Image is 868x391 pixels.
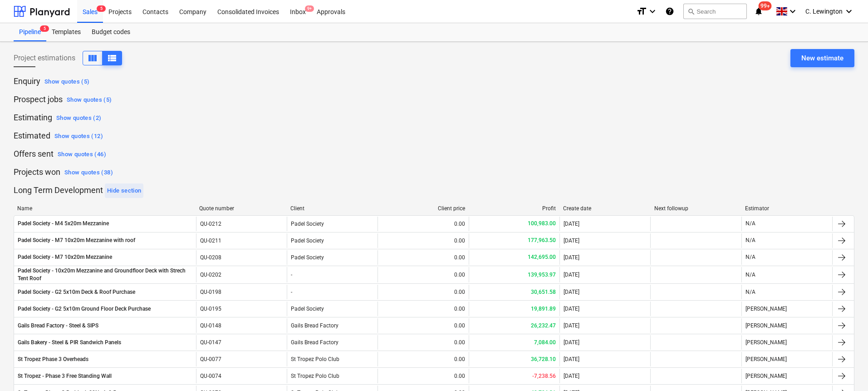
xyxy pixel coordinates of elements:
[528,253,556,261] p: 142,695.00
[534,339,556,346] p: 7,084.00
[531,322,556,330] p: 26,232.47
[18,339,121,346] div: Gails Bakery - Steel & PIR Sandwich Panels
[564,373,579,379] div: [DATE]
[287,267,378,282] div: -
[200,306,221,312] div: QU-0195
[200,322,221,329] div: QU-0148
[18,288,135,296] div: Padel Society - G2 5x10m Deck & Roof Purchase
[290,205,374,212] div: Client
[287,318,378,333] div: Gails Bread Factory
[200,289,221,295] div: QU-0198
[823,347,868,391] iframe: Chat Widget
[528,237,556,244] p: 177,963.50
[787,6,798,17] i: keyboard_arrow_down
[790,49,854,67] button: New estimate
[532,372,556,380] p: -7,238.56
[86,23,136,41] div: Budget codes
[287,217,378,231] div: Padel Society
[801,52,843,64] div: New estimate
[287,352,378,366] div: St Tropez Polo Club
[105,183,143,198] button: Hide section
[563,205,647,212] div: Create date
[18,253,112,261] div: Padel Society - M7 10x20m Mezzanine
[759,1,772,10] span: 99+
[64,93,114,107] button: Show quotes (5)
[200,272,221,278] div: QU-0202
[287,233,378,248] div: Padel Society
[683,4,747,19] button: Search
[64,168,113,178] div: Show quotes (38)
[58,149,106,160] div: Show quotes (46)
[14,111,854,125] p: Estimating
[454,272,465,278] div: 0.00
[647,6,658,17] i: keyboard_arrow_down
[200,339,221,346] div: QU-0147
[87,53,98,64] span: View as columns
[528,271,556,279] p: 139,953.97
[564,289,579,295] div: [DATE]
[107,186,141,196] div: Hide section
[199,205,283,212] div: Quote number
[18,372,112,380] div: St Tropez - Phase 3 Free Standing Wall
[40,25,49,32] span: 5
[454,221,465,227] div: 0.00
[754,6,763,17] i: notifications
[472,205,556,212] div: Profit
[454,306,465,312] div: 0.00
[55,147,108,162] button: Show quotes (46)
[287,335,378,350] div: Gails Bread Factory
[454,238,465,244] div: 0.00
[564,254,579,261] div: [DATE]
[14,147,854,162] p: Offers sent
[687,8,695,15] span: search
[107,53,118,64] span: View as columns
[528,220,556,228] p: 100,983.00
[741,352,832,366] div: [PERSON_NAME]
[18,305,151,313] div: Padel Society - G2 5x10m Ground Floor Deck Purchase
[531,305,556,313] p: 19,891.89
[454,322,465,329] div: 0.00
[200,356,221,362] div: QU-0077
[454,373,465,379] div: 0.00
[745,205,829,212] div: Estimator
[18,220,109,228] div: Padel Society - M4 5x20m Mezzanine
[52,129,105,144] button: Show quotes (12)
[200,254,221,261] div: QU-0208
[665,6,674,17] i: Knowledge base
[44,77,90,87] div: Show quotes (5)
[564,306,579,312] div: [DATE]
[531,288,556,296] p: 30,651.58
[14,93,854,107] p: Prospect jobs
[745,253,755,261] p: N/A
[18,322,98,330] div: Gails Bread Factory - Steel & SIPS
[14,183,854,198] p: Long Term Development
[287,250,378,265] div: Padel Society
[741,318,832,333] div: [PERSON_NAME]
[14,165,854,180] p: Projects won
[17,205,192,212] div: Name
[745,237,755,244] p: N/A
[531,356,556,363] p: 36,728.10
[305,5,314,12] span: 9+
[14,74,854,89] p: Enquiry
[14,51,122,65] div: Project estimations
[381,205,465,212] div: Client price
[745,220,755,228] p: N/A
[287,369,378,383] div: St Tropez Polo Club
[46,23,86,41] a: Templates
[18,237,135,244] div: Padel Society - M7 10x20m Mezzanine with roof
[200,238,221,244] div: QU-0211
[741,335,832,350] div: [PERSON_NAME]
[741,302,832,316] div: [PERSON_NAME]
[54,131,103,142] div: Show quotes (12)
[564,356,579,362] div: [DATE]
[843,6,854,17] i: keyboard_arrow_down
[200,373,221,379] div: QU-0074
[636,6,647,17] i: format_size
[454,356,465,362] div: 0.00
[67,95,112,105] div: Show quotes (5)
[805,8,843,15] span: C. Lewington
[564,339,579,346] div: [DATE]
